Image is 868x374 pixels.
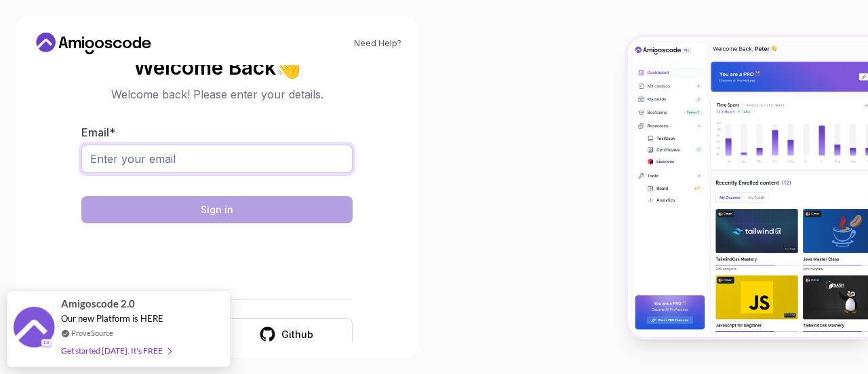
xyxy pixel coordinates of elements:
[81,145,353,173] input: Enter your email
[61,296,135,312] span: Amigoscode 2.0
[71,327,113,339] a: ProveSource
[220,318,353,350] button: Github
[81,56,353,78] h2: Welcome Back
[81,126,115,139] label: Email *
[628,37,868,337] img: Amigoscode Dashboard
[81,196,353,223] button: Sign in
[61,313,163,324] span: Our new Platform is HERE
[81,86,353,102] p: Welcome back! Please enter your details.
[201,203,233,217] div: Sign in
[61,343,171,358] div: Get started [DATE]. It's FREE
[275,56,301,79] span: 👋
[33,33,155,54] a: Home link
[354,38,401,49] a: Need Help?
[281,328,313,341] div: Github
[115,231,319,283] iframe: Widget containing checkbox for hCaptcha security challenge
[14,307,54,351] img: provesource social proof notification image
